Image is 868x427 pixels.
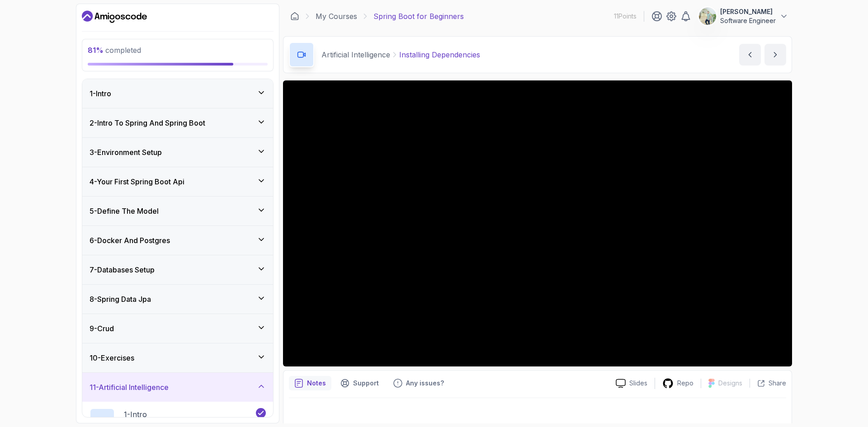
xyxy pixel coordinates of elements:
p: Software Engineer [720,16,776,25]
button: 10-Exercises [82,343,273,372]
h3: 6 - Docker And Postgres [90,235,170,246]
button: notes button [289,376,331,390]
p: 11 Points [614,12,637,21]
h3: 11 - Artificial Intelligence [90,382,169,393]
iframe: chat widget [696,198,859,386]
h3: 2 - Intro To Spring And Spring Boot [90,117,205,128]
h3: 4 - Your First Spring Boot Api [90,176,184,187]
h3: 10 - Exercises [90,352,134,363]
button: user profile image[PERSON_NAME]Software Engineer [698,7,788,25]
img: user profile image [699,8,716,25]
button: 6-Docker And Postgres [82,226,273,255]
button: previous content [739,44,761,66]
span: 81 % [88,46,104,55]
a: My Courses [316,11,357,22]
p: Installing Dependencies [399,49,480,60]
a: Dashboard [290,12,299,21]
a: Repo [655,378,701,389]
h3: 5 - Define The Model [90,206,159,216]
h3: 9 - Crud [90,323,114,334]
a: Slides [609,379,655,388]
p: Any issues? [406,379,444,388]
h3: 8 - Spring Data Jpa [90,294,151,305]
p: Notes [307,379,326,388]
a: Dashboard [82,9,147,24]
p: 1 - Intro [124,409,147,420]
p: Support [353,379,379,388]
button: Support button [335,376,384,390]
button: 11-Artificial Intelligence [82,373,273,402]
iframe: chat widget [830,391,859,418]
button: 4-Your First Spring Boot Api [82,167,273,196]
button: 1-Intro [82,79,273,108]
span: completed [88,46,141,55]
button: Feedback button [388,376,449,390]
button: 2-Intro To Spring And Spring Boot [82,108,273,137]
h3: 7 - Databases Setup [90,264,155,275]
p: [PERSON_NAME] [720,7,776,16]
button: next content [764,44,786,66]
h3: 3 - Environment Setup [90,147,162,158]
button: 9-Crud [82,314,273,343]
p: Spring Boot for Beginners [373,11,464,22]
button: 3-Environment Setup [82,138,273,167]
button: 8-Spring Data Jpa [82,285,273,314]
p: Repo [677,379,693,388]
p: Slides [629,379,647,388]
p: Artificial Intelligence [321,49,390,60]
iframe: To enrich screen reader interactions, please activate Accessibility in Grammarly extension settings [283,80,792,366]
h3: 1 - Intro [90,88,111,99]
button: 5-Define The Model [82,197,273,225]
button: 7-Databases Setup [82,255,273,284]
